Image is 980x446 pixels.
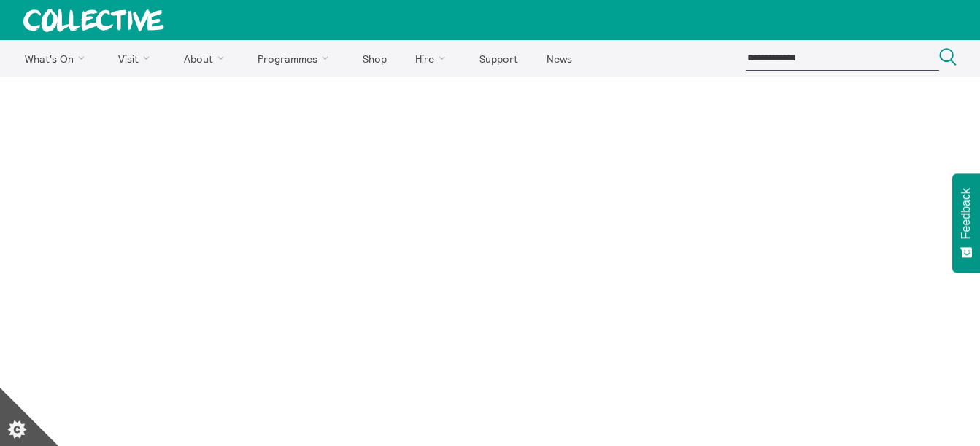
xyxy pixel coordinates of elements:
a: Visit [106,40,169,77]
span: Feedback [960,188,973,239]
a: News [533,40,584,77]
a: Programmes [245,40,347,77]
a: Support [466,40,530,77]
a: Hire [403,40,464,77]
a: What's On [12,40,103,77]
button: Feedback - Show survey [952,173,980,273]
a: Shop [350,40,399,77]
a: About [171,40,242,77]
